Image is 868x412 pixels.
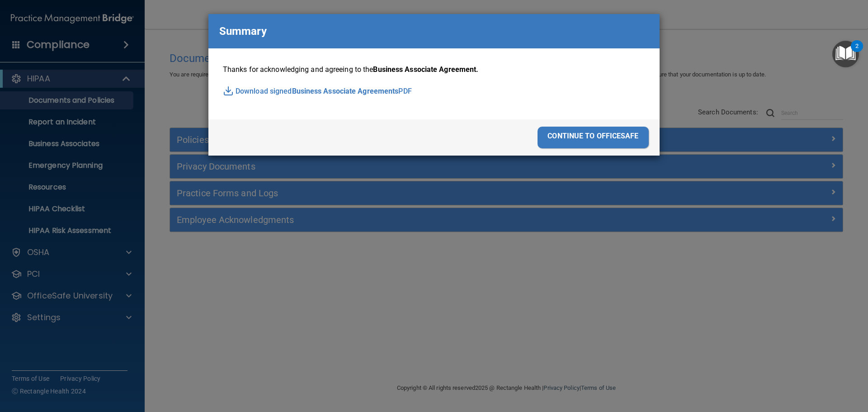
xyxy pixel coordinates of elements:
div: continue to officesafe [538,127,649,148]
span: Business Associate Agreement. [373,65,478,74]
button: Open Resource Center, 2 new notifications [832,41,859,67]
p: Download signed PDF [223,85,645,98]
span: Business Associate Agreements [292,85,399,98]
p: Thanks for acknowledging and agreeing to the [223,63,645,76]
div: 2 [855,46,859,58]
p: Summary [219,21,267,41]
